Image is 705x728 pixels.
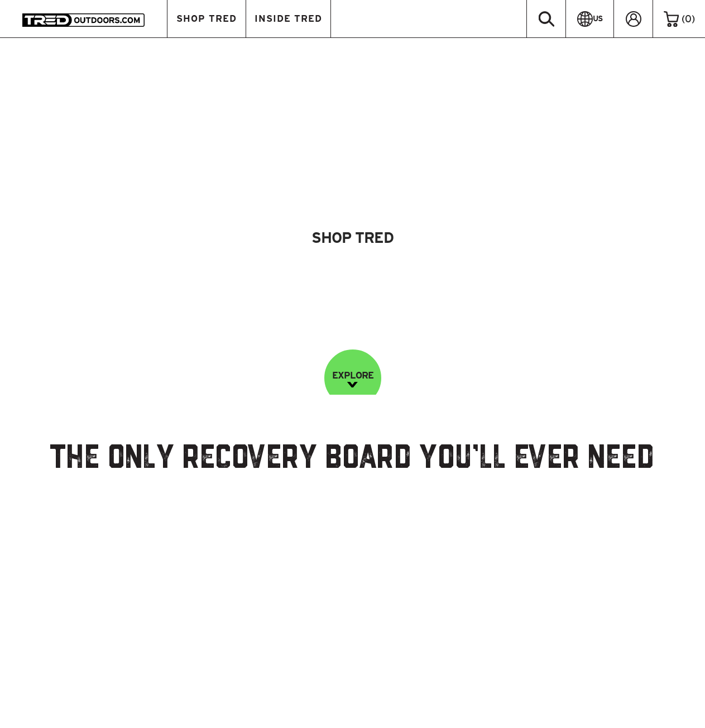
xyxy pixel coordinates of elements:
a: Shop Tred [273,217,433,258]
span: SHOP TRED [176,14,237,23]
img: down-image [347,382,358,387]
a: EXPLORE [324,349,381,406]
h2: The Only Recovery Board You’ll Ever Need [23,439,682,480]
img: TRED Outdoors America [22,13,145,27]
img: cart-icon [664,11,679,27]
span: 0 [685,13,692,24]
span: INSIDE TRED [255,14,322,23]
span: ( ) [682,14,695,24]
img: banner-title [46,137,660,172]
